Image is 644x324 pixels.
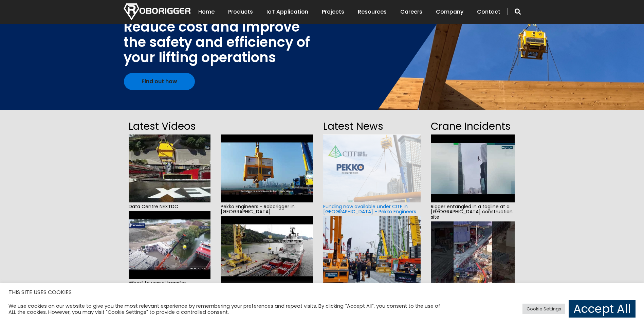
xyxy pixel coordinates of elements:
img: hqdefault.jpg [129,211,210,279]
a: Projects [322,1,344,22]
span: Rigger entangled in a tagline at a [GEOGRAPHIC_DATA] construction site [431,202,515,221]
img: hqdefault.jpg [221,134,313,202]
a: Funding now available under CITF in [GEOGRAPHIC_DATA] - Pekko Engineers [323,203,416,215]
a: Accept All [569,300,636,318]
a: Contact [477,1,500,22]
span: Data Centre NEXTDC [129,202,210,211]
a: Careers [400,1,422,22]
div: We use cookies on our website to give you the most relevant experience by remembering your prefer... [8,303,447,315]
a: IoT Application [266,1,308,22]
a: Cookie Settings [522,304,565,314]
a: Home [198,1,215,22]
div: Reduce cost and improve the safety and efficiency of your lifting operations [124,19,310,65]
h5: THIS SITE USES COOKIES [8,288,636,297]
a: Find out how [124,73,195,90]
a: Company [436,1,463,22]
img: hqdefault.jpg [431,221,515,289]
img: hqdefault.jpg [221,216,313,284]
span: Wharf to vessel transfer transhipment [129,279,210,293]
span: Pekko Engineers - Roborigger in [GEOGRAPHIC_DATA] [221,202,313,216]
img: Nortech [124,3,190,20]
img: hqdefault.jpg [129,134,210,202]
a: Products [228,1,253,22]
h2: Latest News [323,118,420,134]
h2: Latest Videos [129,118,210,134]
a: Resources [358,1,387,22]
img: hqdefault.jpg [431,134,515,202]
h2: Crane Incidents [431,118,515,134]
